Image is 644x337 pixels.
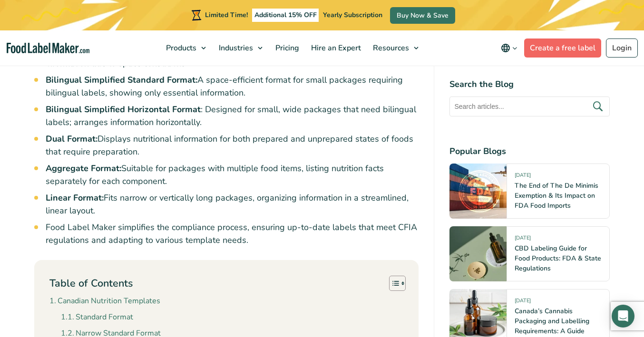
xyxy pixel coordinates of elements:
[515,181,598,210] a: The End of The De Minimis Exemption & Its Impact on FDA Food Imports
[370,43,410,53] span: Resources
[390,7,455,24] a: Buy Now & Save
[46,162,419,188] li: Suitable for packages with multiple food items, listing nutrition facts separately for each compo...
[46,104,201,115] strong: Bilingual Simplified Horizontal Format
[160,30,211,66] a: Products
[46,74,197,86] strong: Bilingual Simplified Standard Format:
[515,234,531,245] span: [DATE]
[449,145,610,158] h4: Popular Blogs
[449,78,610,91] h4: Search the Blog
[163,43,197,53] span: Products
[46,133,419,158] li: Displays nutritional information for both prepared and unprepared states of foods that require pr...
[61,311,133,324] a: Standard Format
[449,96,610,116] input: Search articles...
[382,275,403,291] a: Toggle Table of Content
[216,43,254,53] span: Industries
[46,221,419,247] li: Food Label Maker simplifies the compliance process, ensuring up-to-date labels that meet CFIA reg...
[205,10,248,19] span: Limited Time!
[46,74,419,99] li: A space-efficient format for small packages requiring bilingual labels, showing only essential in...
[612,305,634,327] div: Open Intercom Messenger
[46,163,121,174] strong: Aggregate Format:
[270,30,303,66] a: Pricing
[515,307,589,336] a: Canada’s Cannabis Packaging and Labelling Requirements: A Guide
[213,30,267,66] a: Industries
[323,10,382,19] span: Yearly Subscription
[308,43,362,53] span: Hire an Expert
[606,39,638,58] a: Login
[46,192,419,217] li: Fits narrow or vertically long packages, organizing information in a streamlined, linear layout.
[49,276,133,291] p: Table of Contents
[46,133,98,144] strong: Dual Format:
[515,172,531,183] span: [DATE]
[367,30,423,66] a: Resources
[515,244,601,273] a: CBD Labeling Guide for Food Products: FDA & State Regulations
[515,297,531,308] span: [DATE]
[49,295,160,308] a: Canadian Nutrition Templates
[46,192,104,203] strong: Linear Format:
[524,39,601,58] a: Create a free label
[46,103,419,129] li: : Designed for small, wide packages that need bilingual labels; arranges information horizontally.
[252,9,319,22] span: Additional 15% OFF
[305,30,365,66] a: Hire an Expert
[273,43,300,53] span: Pricing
